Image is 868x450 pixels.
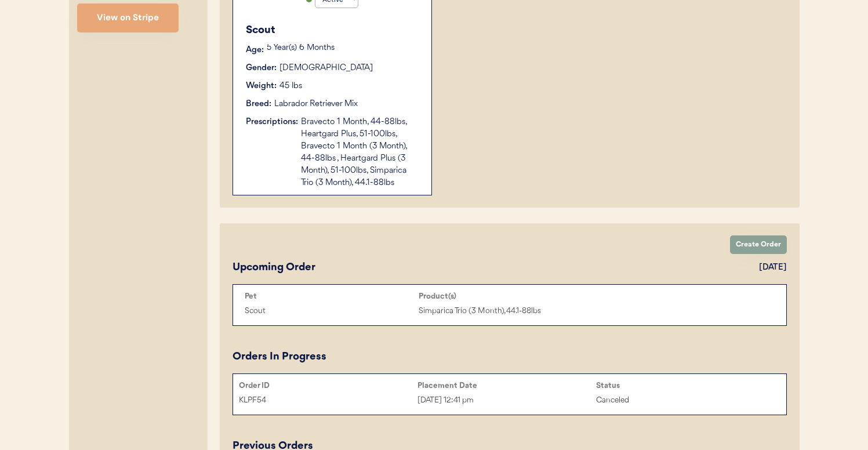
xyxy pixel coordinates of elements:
div: [DATE] [759,262,787,274]
div: KLPF54 [239,394,417,407]
div: Breed: [246,98,271,110]
div: Scout [246,23,420,38]
div: Product(s) [419,292,593,301]
button: View on Stripe [77,3,179,32]
div: [DEMOGRAPHIC_DATA] [279,62,373,74]
div: Placement Date [417,381,596,390]
div: Labrador Retriever Mix [274,98,358,110]
div: Canceled [596,394,775,407]
div: Order ID [239,381,417,390]
div: Simparica Trio (3 Month), 44.1-88lbs [419,304,593,318]
div: Bravecto 1 Month, 44-88lbs, Heartgard Plus, 51-100lbs, Bravecto 1 Month (3 Month), 44-88lbs , Hea... [301,116,420,189]
div: Gender: [246,62,277,74]
div: Status [596,381,775,390]
div: Weight: [246,80,277,92]
p: 5 Year(s) 6 Months [267,44,420,52]
div: 45 lbs [279,80,302,92]
div: Prescriptions: [246,116,298,128]
div: Age: [246,44,264,56]
div: Orders In Progress [233,349,326,365]
div: Scout [245,304,419,318]
div: [DATE] 12:41 pm [417,394,596,407]
div: Pet [245,292,419,301]
div: Upcoming Order [233,260,315,275]
button: Create Order [730,235,787,254]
